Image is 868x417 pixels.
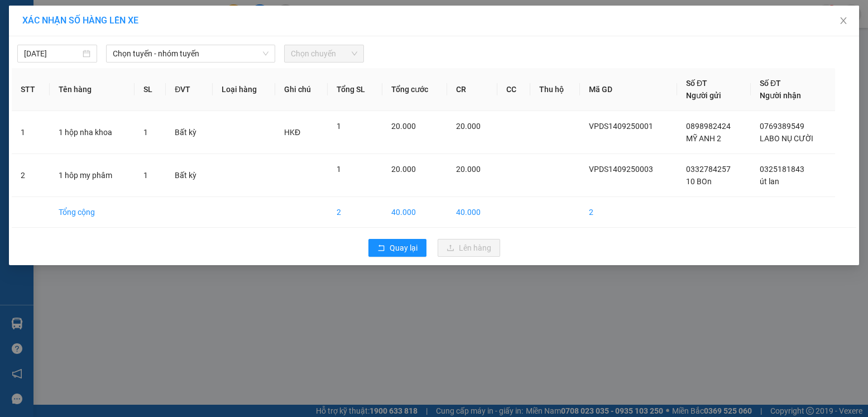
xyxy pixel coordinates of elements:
[328,68,382,111] th: Tổng SL
[24,47,80,60] input: 14/09/2025
[447,197,497,228] td: 40.000
[22,15,138,26] span: XÁC NHẬN SỐ HÀNG LÊN XE
[213,68,275,111] th: Loại hàng
[88,6,153,16] strong: ĐỒNG PHƯỚC
[262,50,269,57] span: down
[12,68,50,111] th: STT
[382,197,447,228] td: 40.000
[580,197,677,228] td: 2
[337,122,341,131] span: 1
[686,79,707,88] span: Số ĐT
[580,68,677,111] th: Mã GD
[686,134,721,143] span: MỸ ANH 2
[456,165,481,174] span: 20.000
[497,68,530,111] th: CC
[760,122,804,131] span: 0769389549
[275,68,328,111] th: Ghi chú
[3,72,117,79] span: [PERSON_NAME]:
[25,81,68,88] span: 07:43:50 [DATE]
[166,111,213,154] td: Bất kỳ
[88,18,150,32] span: Bến xe [GEOGRAPHIC_DATA]
[113,45,268,62] span: Chọn tuyến - nhóm tuyến
[456,122,481,131] span: 20.000
[88,33,154,47] span: 01 Võ Văn Truyện, KP.1, Phường 2
[760,134,813,143] span: LABO NỤ CƯỜI
[337,165,341,174] span: 1
[50,111,134,154] td: 1 hộp nha khoa
[12,111,50,154] td: 1
[390,242,418,254] span: Quay lại
[391,122,416,131] span: 20.000
[12,154,50,197] td: 2
[760,91,801,100] span: Người nhận
[686,91,721,100] span: Người gửi
[284,128,300,137] span: HKĐ
[143,171,148,180] span: 1
[382,68,447,111] th: Tổng cước
[377,244,385,253] span: rollback
[328,197,382,228] td: 2
[530,68,581,111] th: Thu hộ
[166,154,213,197] td: Bất kỳ
[438,239,500,257] button: uploadLên hàng
[143,128,148,137] span: 1
[391,165,416,174] span: 20.000
[760,165,804,174] span: 0325181843
[50,68,134,111] th: Tên hàng
[88,50,137,56] span: Hotline: 19001152
[447,68,497,111] th: CR
[368,239,426,257] button: rollbackQuay lại
[686,122,731,131] span: 0898982424
[50,197,134,228] td: Tổng cộng
[50,154,134,197] td: 1 hôp my phâm
[589,165,653,174] span: VPDS1409250003
[30,60,137,69] span: -----------------------------------------
[4,7,54,56] img: logo
[589,122,653,131] span: VPDS1409250001
[839,16,848,25] span: close
[56,71,117,79] span: VPDS1409250003
[3,81,68,88] span: In ngày:
[828,6,859,37] button: Close
[760,79,781,88] span: Số ĐT
[686,177,712,186] span: 10 BOn
[686,165,731,174] span: 0332784257
[135,68,166,111] th: SL
[166,68,213,111] th: ĐVT
[760,177,779,186] span: út lan
[291,45,357,62] span: Chọn chuyến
